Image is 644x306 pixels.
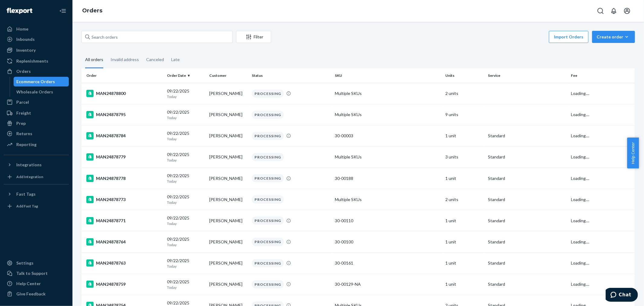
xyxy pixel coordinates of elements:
div: Integrations [16,162,42,168]
div: PROCESSING [252,238,284,246]
div: MAN24878759 [86,281,162,288]
div: PROCESSING [252,216,284,225]
div: MAN24878795 [86,111,162,118]
div: Customer [209,73,247,78]
button: Import Orders [549,31,588,43]
div: Home [16,26,28,32]
td: [PERSON_NAME] [207,146,249,168]
td: 1 unit [443,168,486,189]
button: Close Navigation [57,5,69,17]
td: 1 unit [443,125,486,146]
div: PROCESSING [252,259,284,267]
td: Loading.... [569,146,635,168]
div: MAN24878800 [86,90,162,97]
th: Order Date [165,68,207,83]
iframe: Opens a widget where you can chat to one of our agents [606,288,638,303]
div: 09/22/2025 [167,215,205,226]
p: Standard [488,239,566,245]
p: Standard [488,133,566,139]
div: 30-00003 [335,133,441,139]
td: Loading.... [569,252,635,274]
button: Open Search Box [594,5,607,17]
td: Multiple SKUs [332,189,443,210]
td: Loading.... [569,231,635,252]
a: Replenishments [4,56,69,66]
a: Settings [4,258,69,268]
a: Home [4,24,69,34]
div: Canceled [146,52,164,67]
div: Add Integration [16,174,43,179]
a: Returns [4,129,69,138]
p: Today [167,179,205,184]
div: MAN24878778 [86,175,162,182]
td: [PERSON_NAME] [207,252,249,274]
div: 09/22/2025 [167,109,205,120]
ol: breadcrumbs [77,2,107,20]
td: [PERSON_NAME] [207,210,249,231]
button: Filter [236,31,271,43]
div: 30-00129-NA [335,281,441,287]
button: Open notifications [608,5,620,17]
th: Order [82,68,165,83]
a: Inventory [4,45,69,55]
td: [PERSON_NAME] [207,83,249,104]
a: Freight [4,108,69,118]
th: Service [485,68,569,83]
td: 9 units [443,104,486,125]
div: 09/22/2025 [167,130,205,142]
td: Loading.... [569,104,635,125]
p: Today [167,94,205,99]
button: Integrations [4,160,69,170]
div: MAN24878763 [86,259,162,267]
a: Wholesale Orders [14,87,69,97]
div: Inbounds [16,36,35,42]
div: Inventory [16,47,36,53]
button: Talk to Support [4,269,69,278]
td: 1 unit [443,231,486,252]
td: Multiple SKUs [332,83,443,104]
div: 09/22/2025 [167,236,205,247]
p: Standard [488,154,566,160]
p: Today [167,264,205,269]
th: Fee [569,68,635,83]
td: [PERSON_NAME] [207,231,249,252]
button: Create order [592,31,635,43]
button: Open account menu [621,5,633,17]
p: Today [167,136,205,142]
td: [PERSON_NAME] [207,274,249,295]
div: Fast Tags [16,191,36,197]
div: PROCESSING [252,111,284,119]
div: MAN24878784 [86,132,162,139]
div: Reporting [16,142,37,148]
div: Prep [16,120,26,126]
a: Orders [4,67,69,76]
div: PROCESSING [252,153,284,161]
td: Loading.... [569,274,635,295]
p: Standard [488,218,566,224]
button: Give Feedback [4,289,69,299]
div: MAN24878779 [86,153,162,161]
button: Help Center [627,138,639,168]
td: Loading.... [569,125,635,146]
div: 30-00188 [335,175,441,181]
a: Add Integration [4,172,69,182]
div: Ecommerce Orders [17,79,55,85]
p: Standard [488,281,566,287]
p: Today [167,115,205,120]
div: 09/22/2025 [167,279,205,290]
div: 30-00110 [335,218,441,224]
div: Freight [16,110,31,116]
td: [PERSON_NAME] [207,168,249,189]
div: PROCESSING [252,174,284,182]
td: Multiple SKUs [332,104,443,125]
td: 1 unit [443,274,486,295]
a: Parcel [4,97,69,107]
div: 09/22/2025 [167,88,205,99]
p: Today [167,242,205,247]
img: Flexport logo [7,8,32,14]
th: Status [249,68,332,83]
td: 1 unit [443,252,486,274]
td: [PERSON_NAME] [207,104,249,125]
div: Orders [16,68,31,74]
input: Search orders [82,31,232,43]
